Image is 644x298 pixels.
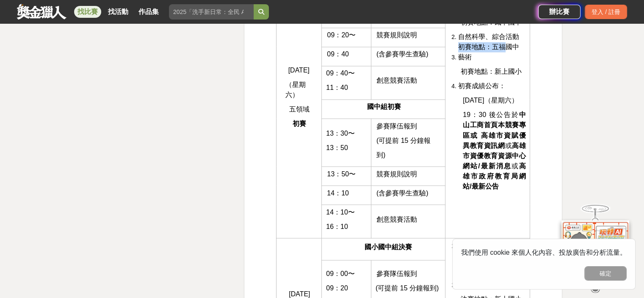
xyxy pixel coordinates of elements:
[585,5,627,19] div: 登入 / 註冊
[463,142,525,169] strong: 高雄市資優教育資源中心網站/最新消息
[293,120,306,127] strong: 初賽
[376,77,417,84] span: 創意競賽活動
[463,111,525,189] span: 19：30 後公告於 或 或
[461,249,627,256] span: 我們使用 cookie 來個人化內容、投放廣告和分析流量。
[326,208,355,215] span: 14：10〜
[376,151,385,158] span: 到)
[135,6,162,18] a: 作品集
[326,129,355,136] span: 13：30〜
[105,6,132,18] a: 找活動
[376,270,417,277] span: 參賽隊伍報到
[289,106,310,113] span: 五領域
[376,136,431,144] span: (可提前 15 分鐘報
[376,170,417,177] span: 競賽規則說明
[538,5,580,19] a: 辦比賽
[326,284,348,291] span: 09：20
[288,67,310,74] span: [DATE]
[561,220,629,277] img: d2146d9a-e6f6-4337-9592-8cefde37ba6b.png
[327,31,356,39] span: 09：20〜
[458,82,506,89] span: 初賽成績公布：
[376,31,417,39] span: 競賽規則說明
[458,53,472,61] span: 藝術
[584,266,627,281] button: 確定
[365,243,412,250] strong: 國小國中組決賽
[327,170,356,177] span: 13：50〜
[326,84,348,91] span: 11：40
[376,189,428,196] span: (含參賽學生查驗)
[326,270,355,277] span: 09：00〜
[326,144,348,151] span: 13：50
[463,97,518,104] span: [DATE]（星期六）
[74,6,101,18] a: 找比賽
[376,215,417,223] span: 創意競賽活動
[327,189,349,196] span: 14：10
[461,68,522,75] span: 初賽地點：新上國小
[326,223,348,230] span: 16：10
[458,33,519,50] span: 自然科學、綜合活動初賽地點：五福國中
[376,50,428,58] span: (含參賽學生查驗)
[376,284,439,291] span: (可提前 15 分鐘報到)
[463,162,525,189] strong: 高雄市政府教育局網站/最新公告
[326,70,355,77] span: 09：40〜
[367,103,401,110] strong: 國中組初賽
[327,50,349,58] span: 09：40
[169,4,254,19] input: 2025「洗手新日常：全民 ALL IN」洗手歌全台徵選
[376,122,417,129] span: 參賽隊伍報到
[285,81,306,98] span: （星期六）
[289,290,310,297] span: [DATE]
